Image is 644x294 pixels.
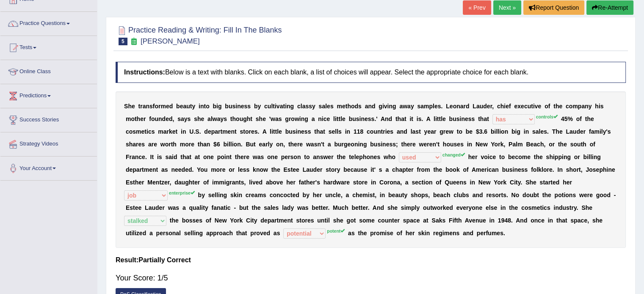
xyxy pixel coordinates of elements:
[437,115,439,122] b: t
[548,103,550,110] b: f
[480,103,484,110] b: u
[295,115,299,122] b: w
[285,115,289,122] b: g
[381,115,385,122] b: A
[273,128,275,135] b: t
[197,115,201,122] b: h
[418,115,422,122] b: s
[285,103,287,110] b: i
[441,103,442,110] b: .
[449,115,453,122] b: b
[387,103,389,110] b: i
[463,0,491,15] a: « Prev
[368,103,372,110] b: n
[509,103,511,110] b: f
[181,128,182,135] b: i
[235,103,237,110] b: i
[382,103,384,110] b: i
[149,115,151,122] b: f
[283,103,285,110] b: t
[365,103,368,110] b: a
[434,115,435,122] b: l
[349,115,353,122] b: b
[271,128,273,135] b: i
[323,115,327,122] b: c
[561,115,564,122] b: 4
[166,103,169,110] b: e
[465,115,468,122] b: e
[301,115,305,122] b: n
[291,115,295,122] b: o
[572,103,578,110] b: m
[544,103,548,110] b: o
[434,103,438,110] b: e
[398,115,401,122] b: h
[471,115,475,122] b: s
[559,103,562,110] b: e
[587,115,591,122] b: h
[287,103,290,110] b: n
[158,103,160,110] b: r
[136,128,141,135] b: m
[304,115,308,122] b: g
[403,103,407,110] b: w
[144,128,146,135] b: t
[119,38,127,45] span: 5
[135,115,137,122] b: t
[160,103,166,110] b: m
[146,103,149,110] b: n
[245,128,249,135] b: o
[195,128,199,135] b: S
[456,115,460,122] b: s
[289,115,291,122] b: r
[152,128,155,135] b: s
[217,115,221,122] b: a
[347,103,351,110] b: h
[146,128,148,135] b: i
[276,103,280,110] b: v
[524,103,528,110] b: c
[151,115,155,122] b: o
[124,103,128,110] b: S
[116,62,626,83] h4: Below is a text with blanks. Click on each blank, a list of choices will appear. Select the appro...
[487,115,489,122] b: t
[305,103,309,110] b: s
[290,103,294,110] b: g
[535,103,538,110] b: v
[389,103,392,110] b: n
[126,115,131,122] b: m
[497,103,500,110] b: c
[141,37,200,45] small: [PERSON_NAME]
[208,128,211,135] b: e
[275,128,277,135] b: t
[337,103,342,110] b: m
[312,115,315,122] b: a
[271,115,275,122] b: w
[417,115,418,122] b: i
[337,115,339,122] b: t
[461,115,465,122] b: n
[421,115,423,122] b: .
[216,103,218,110] b: i
[379,103,382,110] b: g
[231,128,235,135] b: n
[595,103,599,110] b: h
[322,115,323,122] b: i
[395,115,398,122] b: t
[188,115,191,122] b: s
[280,103,283,110] b: a
[301,103,302,110] b: l
[177,115,181,122] b: s
[254,103,258,110] b: b
[500,103,504,110] b: h
[257,103,261,110] b: y
[263,115,266,122] b: e
[218,128,220,135] b: r
[166,115,169,122] b: e
[456,103,460,110] b: n
[361,115,365,122] b: n
[521,103,524,110] b: e
[404,115,406,122] b: t
[241,103,244,110] b: e
[176,128,178,135] b: t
